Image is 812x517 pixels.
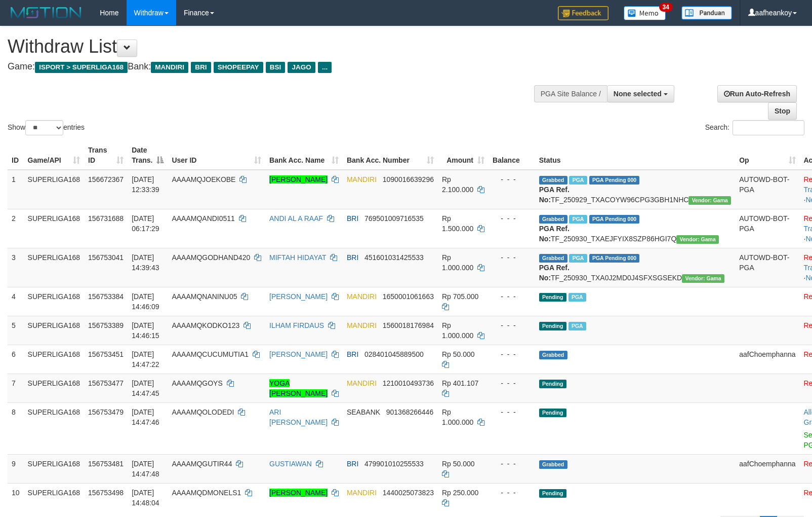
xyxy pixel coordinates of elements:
span: [DATE] 14:47:46 [132,408,159,426]
span: Grabbed [539,176,567,184]
span: Copy 901368266446 to clipboard [386,408,433,416]
a: [PERSON_NAME] [269,350,328,358]
label: Show entries [8,120,85,135]
td: TF_250930_TXA0J2MD0J4SFXSGSEKD [535,248,735,287]
div: - - - [493,252,531,263]
td: 6 [8,345,24,374]
td: 5 [8,316,24,345]
th: User ID: activate to sort column ascending [168,141,265,170]
a: ILHAM FIRDAUS [269,321,324,329]
span: BRI [347,253,358,262]
span: Copy 479901010255533 to clipboard [364,460,424,468]
span: Rp 50.000 [442,350,475,358]
td: 4 [8,287,24,316]
div: - - - [493,213,531,224]
span: Vendor URL: https://trx31.1velocity.biz [676,235,719,244]
span: PGA Pending [589,176,640,184]
td: SUPERLIGA168 [24,483,85,512]
span: ... [318,62,332,73]
span: Rp 401.107 [442,379,478,387]
th: Status [535,141,735,170]
b: PGA Ref. No: [539,225,570,243]
span: BRI [347,214,358,223]
span: Marked by aafsengchandara [569,176,587,184]
span: Grabbed [539,215,567,224]
a: ANDI AL A RAAF [269,214,323,223]
span: [DATE] 14:47:22 [132,350,159,368]
td: aafChoemphanna [735,345,799,374]
span: Rp 250.000 [442,489,478,497]
span: MANDIRI [347,489,377,497]
span: Marked by aafromsomean [569,215,587,224]
div: - - - [493,459,531,469]
span: BRI [191,62,211,73]
img: Feedback.jpg [558,6,608,20]
span: 156672367 [88,175,124,183]
a: ARI [PERSON_NAME] [269,408,328,426]
div: - - - [493,407,531,417]
span: Rp 1.000.000 [442,253,473,272]
span: Vendor URL: https://trx31.1velocity.biz [682,274,724,283]
div: - - - [493,320,531,330]
span: Vendor URL: https://trx31.1velocity.biz [688,196,731,205]
td: SUPERLIGA168 [24,345,85,374]
a: [PERSON_NAME] [269,489,328,497]
td: aafChoemphanna [735,454,799,483]
td: 3 [8,248,24,287]
span: MANDIRI [347,321,377,329]
td: SUPERLIGA168 [24,374,85,402]
span: Marked by aafsengchandara [569,293,586,302]
span: Rp 2.100.000 [442,175,473,194]
span: [DATE] 14:46:15 [132,321,159,340]
span: BSI [266,62,286,73]
span: Rp 705.000 [442,292,478,301]
span: AAAAMQOLODEDI [172,408,234,416]
td: AUTOWD-BOT-PGA [735,248,799,287]
span: [DATE] 14:39:43 [132,253,159,272]
th: Trans ID: activate to sort column ascending [84,141,128,170]
span: Grabbed [539,351,567,359]
div: - - - [493,174,531,184]
span: Rp 1.000.000 [442,321,473,340]
a: [PERSON_NAME] [269,292,328,301]
span: Grabbed [539,460,567,469]
span: 156753041 [88,253,124,262]
span: SHOPEEPAY [214,62,263,73]
th: Op: activate to sort column ascending [735,141,799,170]
td: SUPERLIGA168 [24,209,85,248]
span: MANDIRI [151,62,188,73]
a: Run Auto-Refresh [717,85,797,102]
span: AAAAMQDMONELS1 [172,489,241,497]
img: panduan.png [681,6,732,20]
span: AAAAMQANDI0511 [172,214,235,223]
span: Copy 1560018176984 to clipboard [383,321,434,329]
span: None selected [614,90,662,98]
td: SUPERLIGA168 [24,248,85,287]
span: Pending [539,409,566,417]
span: 156731688 [88,214,124,223]
span: Grabbed [539,254,567,263]
th: Bank Acc. Name: activate to sort column ascending [265,141,343,170]
td: SUPERLIGA168 [24,402,85,454]
span: Copy 769501009716535 to clipboard [364,214,424,223]
span: Rp 50.000 [442,460,475,468]
span: [DATE] 14:47:45 [132,379,159,397]
h4: Game: Bank: [8,62,531,72]
span: AAAAMQKODKO123 [172,321,239,329]
th: ID [8,141,24,170]
div: - - - [493,488,531,498]
span: Rp 1.000.000 [442,408,473,426]
td: SUPERLIGA168 [24,287,85,316]
span: MANDIRI [347,175,377,183]
img: Button%20Memo.svg [624,6,666,20]
td: TF_250929_TXACOYW96CPG3GBH1NHC [535,170,735,209]
td: 9 [8,454,24,483]
span: [DATE] 14:46:09 [132,292,159,311]
div: - - - [493,291,531,302]
span: BRI [347,460,358,468]
span: [DATE] 06:17:29 [132,214,159,233]
div: PGA Site Balance / [534,85,607,102]
span: AAAAMQGUTIR44 [172,460,232,468]
td: SUPERLIGA168 [24,170,85,209]
span: 156753477 [88,379,124,387]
